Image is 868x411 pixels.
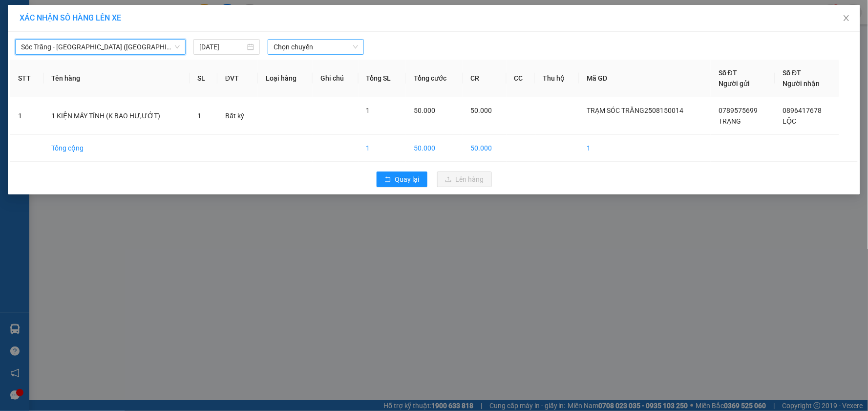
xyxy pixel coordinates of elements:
span: Trạm Sóc Trăng [7,67,104,103]
th: ĐVT [217,60,258,97]
span: XÁC NHẬN SỐ HÀNG LÊN XE [20,13,121,22]
span: Số ĐT [719,69,737,77]
span: 50.000 [414,107,435,114]
th: Loại hàng [258,60,313,97]
th: SL [190,60,217,97]
td: 50.000 [463,135,507,162]
td: Tổng cộng [43,135,190,162]
th: CC [507,60,535,97]
td: Bất kỳ [217,97,258,135]
strong: PHIẾU GỬI HÀNG [60,41,139,51]
th: Ghi chú [313,60,359,97]
span: Quay lại [395,174,420,185]
th: Tổng SL [359,60,406,97]
span: close [843,14,850,22]
td: 1 [359,135,406,162]
td: 1 [579,135,711,162]
th: CR [463,60,507,97]
button: Close [833,5,860,32]
span: Người gửi [719,80,750,87]
span: TRẠNG [719,117,741,125]
th: Thu hộ [535,60,579,97]
span: 1 [366,107,370,114]
span: 0896417678 [783,107,822,114]
span: TRẠM SÓC TRĂNG2508150014 [587,107,683,114]
span: Gửi: [7,67,104,103]
td: 1 [10,97,43,135]
th: STT [10,60,43,97]
th: Tổng cước [406,60,463,97]
span: rollback [384,176,391,184]
input: 15/08/2025 [199,42,245,52]
span: 50.000 [471,107,492,114]
span: Chọn chuyến [274,40,358,54]
td: 50.000 [406,135,463,162]
th: Mã GD [579,60,711,97]
td: 1 KIỆN MÁY TÍNH (K BAO HƯ,ƯỚT) [43,97,190,135]
th: Tên hàng [43,60,190,97]
span: Sóc Trăng - Sài Gòn (Hàng) [21,40,180,54]
button: rollbackQuay lại [377,172,427,187]
span: TP.HCM -SÓC TRĂNG [61,31,130,38]
span: Số ĐT [783,69,802,77]
strong: XE KHÁCH MỸ DUYÊN [65,5,132,26]
span: 0789575699 [719,107,758,114]
span: Người nhận [783,80,820,87]
span: LỘC [783,117,797,125]
button: uploadLên hàng [437,172,492,187]
span: 1 [198,112,202,120]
